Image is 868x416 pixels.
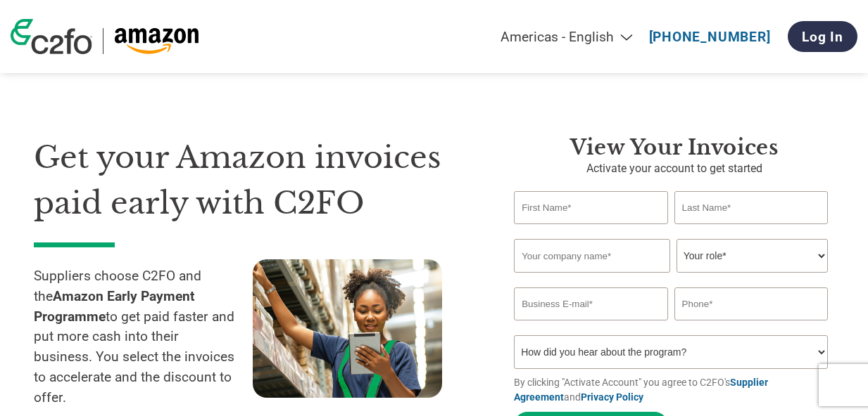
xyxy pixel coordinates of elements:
select: Title/Role [677,239,828,273]
img: Amazon [114,28,199,54]
input: Your company name* [514,239,669,273]
img: c2fo logo [11,19,92,54]
input: Invalid Email format [514,287,667,320]
input: First Name* [514,191,667,224]
div: Invalid last name or last name is too long [674,226,828,233]
h1: Get your Amazon invoices paid early with C2FO [34,135,472,226]
div: Invalid first name or first name is too long [514,226,667,233]
div: Inavlid Phone Number [674,322,828,330]
p: Suppliers choose C2FO and the to get paid faster and put more cash into their business. You selec... [34,266,253,408]
a: Privacy Policy [581,391,643,403]
div: Invalid company name or company name is too long [514,274,828,282]
p: Activate your account to get started [514,160,834,177]
a: [PHONE_NUMBER] [649,29,771,45]
strong: Amazon Early Payment Programme [34,288,195,325]
a: Log In [788,21,857,52]
h3: View your invoices [514,135,834,160]
div: Inavlid Email Address [514,322,667,330]
input: Phone* [674,287,828,320]
img: supply chain worker [253,259,442,398]
p: By clicking "Activate Account" you agree to C2FO's and [514,375,834,405]
input: Last Name* [674,191,828,224]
